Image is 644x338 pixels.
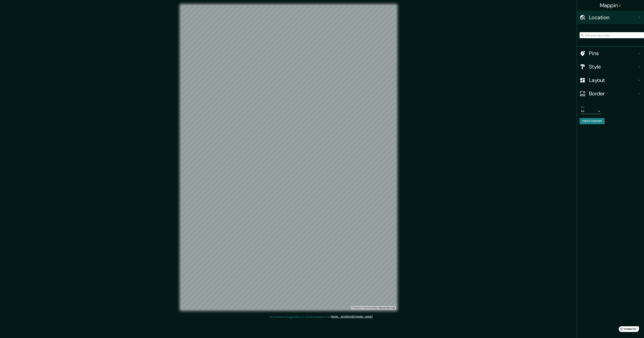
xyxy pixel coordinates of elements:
div: . [373,315,373,319]
canvas: Map [181,5,396,309]
iframe: Help widget launcher [614,325,640,334]
h4: Mappin [600,2,621,9]
a: OpenStreetMap [361,307,378,309]
div: A4 [581,109,601,114]
a: [EMAIL_ADDRESS][DOMAIN_NAME] [331,315,372,319]
div: Style [577,60,644,73]
a: Mapbox [352,307,361,309]
input: Pick your city or area [580,32,644,38]
h4: Style [589,63,637,70]
h4: Location [589,14,637,21]
div: . [373,315,374,319]
div: Location [577,11,644,24]
label: Size [581,106,584,109]
img: pin-icon.png [618,5,621,7]
h4: Pins [589,50,637,57]
button: Create your map [580,118,605,124]
div: Border [577,87,644,100]
p: Any problems, suggestions, or concerns please email . [270,315,373,319]
h4: Layout [589,77,637,83]
h4: Border [589,90,637,97]
div: Pins [577,47,644,60]
a: Map feedback [379,307,395,309]
div: Layout [577,73,644,87]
